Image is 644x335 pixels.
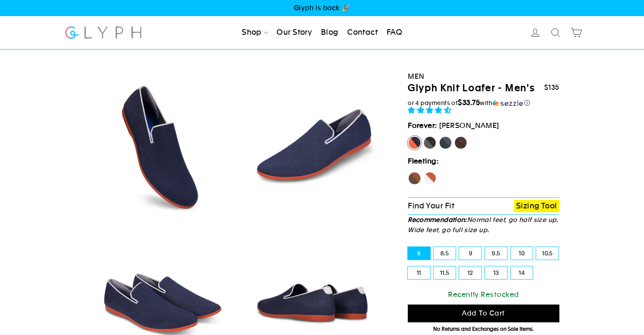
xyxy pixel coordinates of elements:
strong: Forever: [408,121,437,130]
strong: Recommendation: [408,216,467,223]
span: Add to cart [462,309,505,317]
label: 8 [408,247,430,260]
a: Blog [318,23,342,42]
label: 11 [408,266,430,279]
img: Glyph [64,21,143,44]
span: $135 [544,83,559,91]
a: Sizing Tool [514,200,559,212]
img: Marlin [89,75,233,219]
span: 4.73 stars [408,106,453,114]
div: Recently Restocked [408,289,559,300]
h1: Glyph Knit Loafer - Men's [408,82,535,94]
a: Shop [238,23,271,42]
label: Rhino [439,136,452,150]
label: 9.5 [485,247,507,260]
label: Fox [423,172,437,185]
button: Add to cart [408,305,559,323]
span: No Returns and Exchanges on Sale Items. [433,326,534,332]
img: Sezzle [492,100,523,107]
div: Men [408,71,559,82]
label: 12 [459,266,481,279]
span: Find Your Fit [408,201,454,210]
label: 13 [485,266,507,279]
label: 14 [511,266,533,279]
p: Normal feet, go half size up. Wide feet, go full size up. [408,215,559,235]
span: [PERSON_NAME] [439,121,499,130]
label: [PERSON_NAME] [408,136,421,150]
span: $33.75 [458,98,480,107]
a: Contact [344,23,381,42]
label: Panther [423,136,437,150]
label: Hawk [408,172,421,185]
label: 10.5 [536,247,558,260]
strong: Fleeting: [408,157,439,165]
label: Mustang [454,136,467,150]
div: or 4 payments of with [408,99,559,107]
label: 11.5 [434,266,456,279]
label: 10 [511,247,533,260]
label: 8.5 [434,247,456,260]
a: Our Story [273,23,315,42]
img: Marlin [240,75,385,219]
a: FAQ [383,23,406,42]
label: 9 [459,247,481,260]
ul: Primary [238,23,406,42]
div: or 4 payments of$33.75withSezzle Click to learn more about Sezzle [408,99,559,107]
